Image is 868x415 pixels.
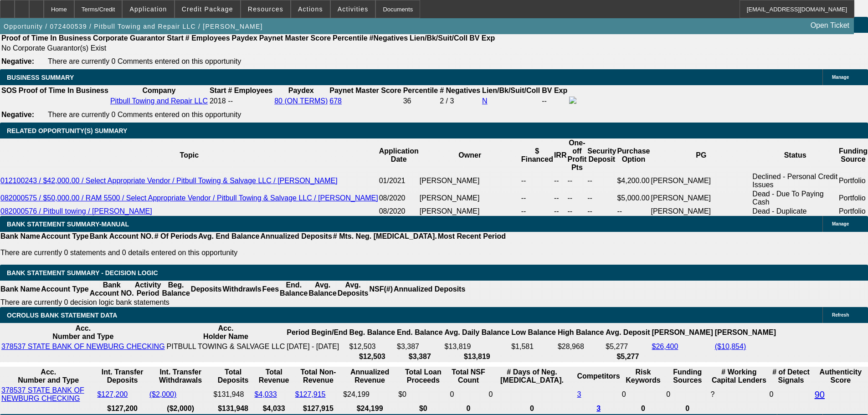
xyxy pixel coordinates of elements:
[182,5,233,13] span: Credit Package
[403,97,438,105] div: 36
[129,5,167,13] span: Application
[262,281,279,298] th: Fees
[337,281,369,298] th: Avg. Deposits
[577,390,581,398] a: 3
[488,386,575,403] td: 0
[0,207,152,215] a: 082000576 / Pitbull towing / [PERSON_NAME]
[554,207,567,216] td: --
[605,352,650,361] th: $5,277
[832,221,849,226] span: Manage
[419,207,521,216] td: [PERSON_NAME]
[444,324,510,341] th: Avg. Daily Balance
[1,386,84,402] a: 378537 STATE BANK OF NEWBURG CHECKING
[554,190,567,207] td: --
[379,207,419,216] td: 08/2020
[616,172,650,190] td: $4,200.00
[807,18,853,33] a: Open Ticket
[7,220,129,228] span: BANK STATEMENT SUMMARY-MANUAL
[1,34,92,43] th: Proof of Time In Business
[89,281,134,298] th: Bank Account NO.
[769,368,813,385] th: # of Detect Signals
[295,368,342,385] th: Total Non-Revenue
[329,97,342,105] a: 678
[1,324,165,341] th: Acc. Number and Type
[521,190,554,207] td: --
[576,368,620,385] th: Competitors
[616,190,650,207] td: $5,000.00
[331,0,375,18] button: Activities
[7,127,127,134] span: RELATED OPPORTUNITY(S) SUMMARY
[419,190,521,207] td: [PERSON_NAME]
[393,281,466,298] th: Annualized Deposits
[437,232,506,241] th: Most Recent Period
[650,190,752,207] td: [PERSON_NAME]
[210,87,226,94] b: Start
[557,324,604,341] th: High Balance
[260,232,332,241] th: Annualized Deposits
[291,0,330,18] button: Actions
[567,172,587,190] td: --
[419,138,521,172] th: Owner
[41,232,89,241] th: Account Type
[213,386,253,403] td: $131,948
[142,87,175,94] b: Company
[396,352,443,361] th: $3,387
[587,190,616,207] td: --
[97,404,148,413] th: $127,200
[715,343,746,350] a: ($10,854)
[541,96,568,106] td: --
[89,232,154,241] th: Bank Account NO.
[1,368,96,385] th: Acc. Number and Type
[521,207,554,216] td: --
[569,97,576,104] img: facebook-icon.png
[379,138,419,172] th: Application Date
[621,386,665,403] td: 0
[1,44,499,53] td: No Corporate Guarantor(s) Exist
[333,232,437,241] th: # Mts. Neg. [MEDICAL_DATA].
[288,87,314,94] b: Paydex
[97,368,148,385] th: Int. Transfer Deposits
[752,190,838,207] td: Dead - Due To Paying Cash
[343,390,396,399] div: $24,199
[832,75,849,80] span: Manage
[110,97,208,105] a: Pitbull Towing and Repair LLC
[248,5,283,13] span: Resources
[175,0,240,18] button: Credit Package
[838,207,868,216] td: Portfolio
[7,74,74,81] span: BUSINESS SUMMARY
[666,386,709,403] td: 0
[241,0,290,18] button: Resources
[7,312,117,319] span: OCROLUS BANK STATEMENT DATA
[349,352,395,361] th: $12,503
[769,386,813,403] td: 0
[295,390,326,398] a: $127,915
[254,368,294,385] th: Total Revenue
[279,281,308,298] th: End. Balance
[298,5,323,13] span: Actions
[0,249,506,257] p: There are currently 0 statements and 0 details entered on this opportunity
[587,172,616,190] td: --
[838,172,868,190] td: Portfolio
[1,343,165,350] a: 378537 STATE BANK OF NEWBURG CHECKING
[652,324,714,341] th: [PERSON_NAME]
[567,207,587,216] td: --
[349,342,395,351] td: $12,503
[838,138,868,172] th: Funding Source
[286,324,348,341] th: Period Begin/End
[259,34,331,42] b: Paynet Master Score
[650,172,752,190] td: [PERSON_NAME]
[166,324,286,341] th: Acc. Holder Name
[213,404,253,413] th: $131,948
[379,172,419,190] td: 01/2021
[154,232,198,241] th: # Of Periods
[149,368,212,385] th: Int. Transfer Withdrawals
[379,190,419,207] td: 08/2020
[714,324,776,341] th: [PERSON_NAME]
[652,343,678,350] a: $26,400
[450,368,488,385] th: Sum of the Total NSF Count and Total Overdraft Fee Count from Ocrolus
[605,324,650,341] th: Avg. Deposit
[198,232,260,241] th: Avg. End Balance
[396,342,443,351] td: $3,387
[134,281,162,298] th: Activity Period
[4,23,263,30] span: Opportunity / 072400539 / Pitbull Towing and Repair LLC / [PERSON_NAME]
